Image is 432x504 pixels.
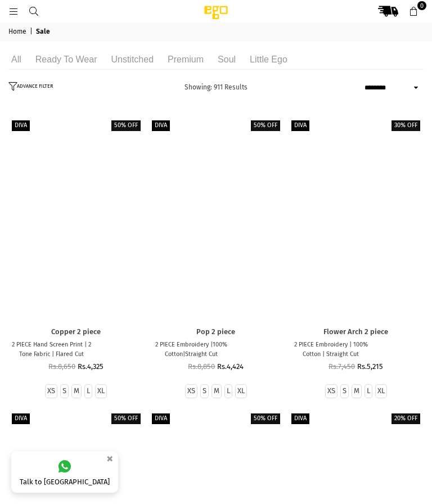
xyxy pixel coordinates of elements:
[149,327,283,337] a: Pop 2 piece
[187,386,195,396] label: XS
[367,386,370,396] label: L
[327,386,335,396] label: XS
[74,386,79,396] label: M
[354,386,359,396] label: M
[188,362,215,371] span: Rs.8,850
[11,451,118,493] a: Talk to [GEOGRAPHIC_DATA]
[202,386,206,396] label: S
[291,413,309,424] label: Diva
[343,386,346,396] label: S
[62,386,66,396] label: S
[214,386,219,396] label: M
[108,49,156,70] li: Unstitched
[24,7,44,15] a: Search
[247,49,290,70] li: Little ego
[78,362,103,371] span: Rs.4,325
[217,362,244,371] span: Rs.4,424
[237,386,245,396] label: XL
[165,49,206,70] li: Premium
[251,120,280,131] label: 50% off
[9,327,143,337] a: Copper 2 piece
[12,413,30,424] label: Diva
[184,83,247,91] span: Showing: 911 Results
[97,386,105,396] label: XL
[182,4,250,20] img: Ego
[215,49,238,70] li: Soul
[291,120,309,131] label: Diva
[3,7,24,15] a: Menu
[391,120,420,131] label: 30% off
[377,386,385,396] label: XL
[152,120,170,131] label: Diva
[48,362,75,371] span: Rs.8,650
[289,340,373,359] p: 2 PIECE Embroidery | 100% Cotton | Straight Cut
[9,118,143,319] a: Copper 2 piece
[30,28,34,37] span: |
[111,413,141,424] label: 50% off
[391,413,420,424] label: 20% off
[8,49,24,70] li: All
[33,49,100,70] li: Ready to wear
[36,28,52,37] span: Sale
[12,120,30,131] label: Diva
[152,413,170,424] label: Diva
[103,449,116,468] button: ×
[357,362,383,371] span: Rs.5,215
[111,120,141,131] label: 50% off
[328,362,355,371] span: Rs.7,450
[8,28,28,37] a: Home
[417,1,426,10] span: 0
[403,1,424,21] a: 0
[87,386,90,396] label: L
[47,386,55,396] label: XS
[289,327,423,337] a: Flower Arch 2 piece
[251,413,280,424] label: 50% off
[289,118,423,319] a: Flower Arch 2 piece
[227,386,230,396] label: L
[8,82,56,93] button: ADVANCE FILTER
[149,340,233,359] p: 2 PIECE Embroidery |100% Cotton|Straight Cut
[149,118,283,319] a: Pop 2 piece
[9,340,93,359] p: 2 PIECE Hand Screen Print | 2 Tone Fabric | Flared Cut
